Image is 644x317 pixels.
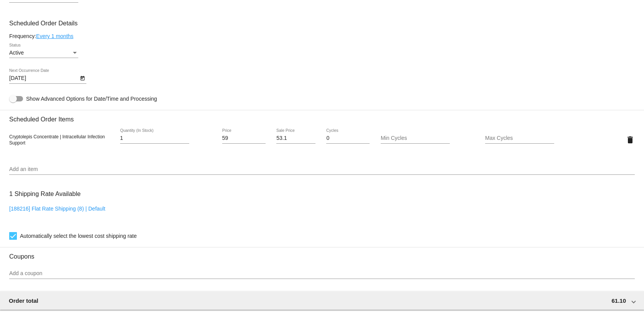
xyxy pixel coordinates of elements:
[611,297,626,304] span: 61.10
[485,135,554,141] input: Max Cycles
[276,135,315,141] input: Sale Price
[26,95,157,103] span: Show Advanced Options for Date/Time and Processing
[9,75,78,81] input: Next Occurrence Date
[78,74,86,82] button: Open calendar
[9,206,105,212] a: [188216] Flat Rate Shipping (8) | Default
[9,186,81,202] h3: 1 Shipping Rate Available
[9,50,24,56] span: Active
[9,297,38,304] span: Order total
[120,135,189,141] input: Quantity (In Stock)
[381,135,450,141] input: Min Cycles
[9,166,635,173] input: Add an item
[36,33,73,39] a: Every 1 months
[9,134,105,146] span: Cryptolepis Concentrate | Intracellular Infection Support
[9,110,635,123] h3: Scheduled Order Items
[222,135,266,141] input: Price
[9,33,635,39] div: Frequency:
[9,50,78,56] mat-select: Status
[9,20,635,27] h3: Scheduled Order Details
[9,247,635,260] h3: Coupons
[9,271,635,277] input: Add a coupon
[626,135,635,144] mat-icon: delete
[326,135,370,141] input: Cycles
[20,231,137,241] span: Automatically select the lowest cost shipping rate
